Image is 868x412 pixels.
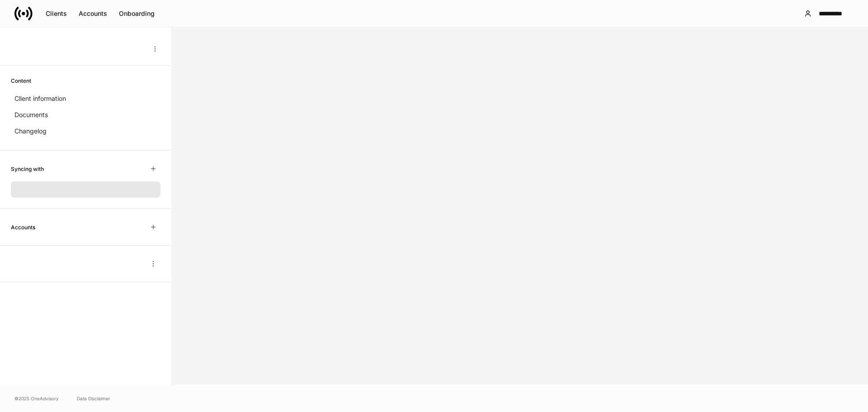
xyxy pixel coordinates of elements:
div: Onboarding [119,9,155,18]
a: Documents [11,107,160,123]
a: Data Disclaimer [77,395,110,402]
div: Clients [46,9,67,18]
p: Documents [14,110,48,119]
h6: Syncing with [11,165,44,173]
span: © 2025 OneAdvisory [14,395,59,402]
div: Accounts [79,9,107,18]
a: Client information [11,90,160,107]
p: Changelog [14,127,47,136]
button: Onboarding [113,6,160,21]
button: Clients [40,6,73,21]
a: Changelog [11,123,160,139]
p: Client information [14,94,66,103]
h6: Content [11,76,31,85]
h6: Accounts [11,223,35,232]
button: Accounts [73,6,113,21]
